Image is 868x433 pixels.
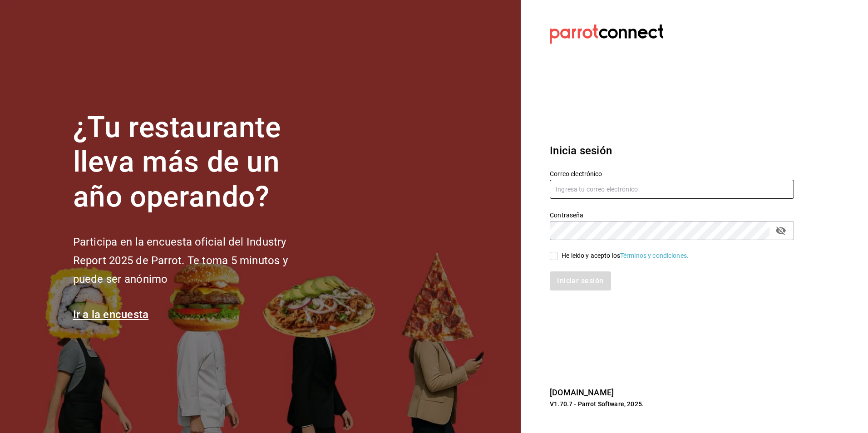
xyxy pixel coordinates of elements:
[73,308,149,321] a: Ir a la encuesta
[550,388,614,397] a: [DOMAIN_NAME]
[73,110,318,215] h1: ¿Tu restaurante lleva más de un año operando?
[773,223,789,238] button: passwordField
[620,252,689,259] a: Términos y condiciones.
[550,399,794,408] p: V1.70.7 - Parrot Software, 2025.
[550,180,794,199] input: Ingresa tu correo electrónico
[550,212,794,218] label: Contraseña
[550,143,794,159] h3: Inicia sesión
[73,233,318,288] h2: Participa en la encuesta oficial del Industry Report 2025 de Parrot. Te toma 5 minutos y puede se...
[550,170,794,177] label: Correo electrónico
[562,251,689,261] div: He leído y acepto los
